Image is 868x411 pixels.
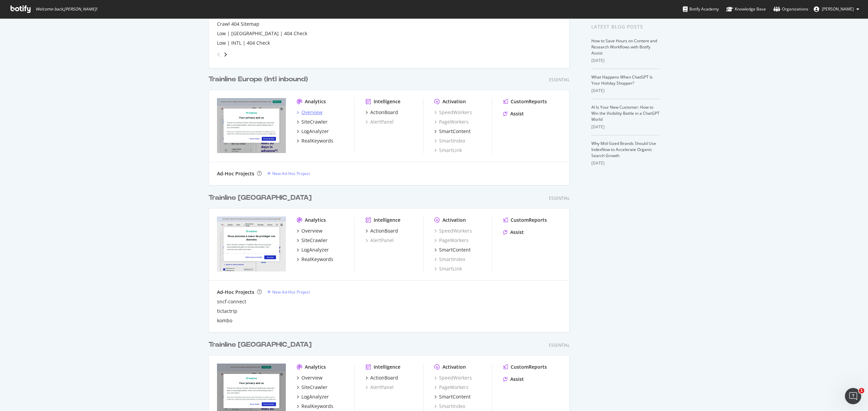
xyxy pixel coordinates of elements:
a: Trainline [GEOGRAPHIC_DATA] [209,340,314,350]
div: Botify Academy [683,6,719,13]
a: SmartIndex [434,403,465,410]
div: Assist [510,376,524,383]
div: angle-left [214,49,223,60]
div: Essential [549,342,570,348]
div: Essential [549,195,570,201]
div: Intelligence [374,364,400,370]
a: New Ad-Hoc Project [267,171,310,176]
a: AlertPanel [366,384,394,391]
div: [DATE] [591,160,659,166]
a: Why Mid-Sized Brands Should Use IndexNow to Accelerate Organic Search Growth [591,140,656,158]
div: PageWorkers [434,118,469,125]
div: SiteCrawler [301,384,328,391]
div: Trainline [GEOGRAPHIC_DATA] [209,193,312,203]
div: Activation [442,217,466,223]
a: LogAnalyzer [297,128,329,135]
a: New Ad-Hoc Project [267,289,310,295]
a: SmartLink [434,147,462,154]
a: Overview [297,228,322,234]
a: tictactrip [217,308,237,315]
div: SmartContent [439,246,471,253]
span: 1 [859,388,864,393]
div: Intelligence [374,217,400,223]
a: SmartIndex [434,256,465,263]
div: ActionBoard [370,109,398,116]
div: Analytics [305,98,326,105]
div: Crawl 404 Sitemap [217,21,259,27]
div: Overview [301,109,322,116]
div: Assist [510,110,524,117]
a: Low | INTL | 404 Check [217,40,270,46]
button: [PERSON_NAME] [808,4,865,15]
a: SpeedWorkers [434,228,472,234]
a: AI Is Your New Customer: How to Win the Visibility Battle in a ChatGPT World [591,104,659,122]
div: Intelligence [374,98,400,105]
div: angle-right [223,51,228,58]
a: SmartContent [434,128,471,135]
div: Essential [549,77,570,83]
a: AlertPanel [366,118,394,125]
div: SmartContent [439,393,471,400]
a: SmartIndex [434,137,465,144]
a: SmartLink [434,265,462,272]
div: Activation [442,98,466,105]
div: Ad-Hoc Projects [217,289,254,296]
a: AlertPanel [366,237,394,244]
a: Trainline [GEOGRAPHIC_DATA] [209,193,314,203]
div: Assist [510,229,524,236]
div: [DATE] [591,124,659,130]
div: Activation [442,364,466,370]
div: Overview [301,228,322,234]
div: [DATE] [591,58,659,64]
a: What Happens When ChatGPT Is Your Holiday Shopper? [591,74,653,86]
div: PageWorkers [434,384,469,391]
a: RealKeywords [297,256,333,263]
a: Low | [GEOGRAPHIC_DATA] | 404 Check [217,30,307,37]
a: Assist [503,376,524,383]
a: LogAnalyzer [297,246,329,253]
a: LogAnalyzer [297,393,329,400]
a: Overview [297,374,322,381]
a: Overview [297,109,322,116]
div: New Ad-Hoc Project [272,171,310,176]
iframe: Intercom live chat [845,388,861,404]
div: Analytics [305,364,326,370]
a: SmartContent [434,246,471,253]
a: kombo [217,317,232,324]
div: LogAnalyzer [301,246,329,253]
div: SpeedWorkers [434,374,472,381]
div: Trainline Europe (Intl inbound) [209,74,308,84]
a: CustomReports [503,364,547,370]
div: Overview [301,374,322,381]
a: sncf-connect [217,298,246,305]
a: Assist [503,110,524,117]
div: CustomReports [511,217,547,223]
a: CustomReports [503,98,547,105]
span: Welcome back, [PERSON_NAME] ! [36,6,97,12]
div: SiteCrawler [301,237,328,244]
div: Organizations [773,6,808,13]
a: SiteCrawler [297,384,328,391]
a: PageWorkers [434,237,469,244]
img: https://www.thetrainline.com/eu [217,98,286,153]
a: SiteCrawler [297,118,328,125]
div: Latest Blog Posts [591,23,659,30]
a: SpeedWorkers [434,109,472,116]
div: Ad-Hoc Projects [217,170,254,177]
div: RealKeywords [301,256,333,263]
div: Trainline [GEOGRAPHIC_DATA] [209,340,312,350]
a: ActionBoard [366,228,398,234]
